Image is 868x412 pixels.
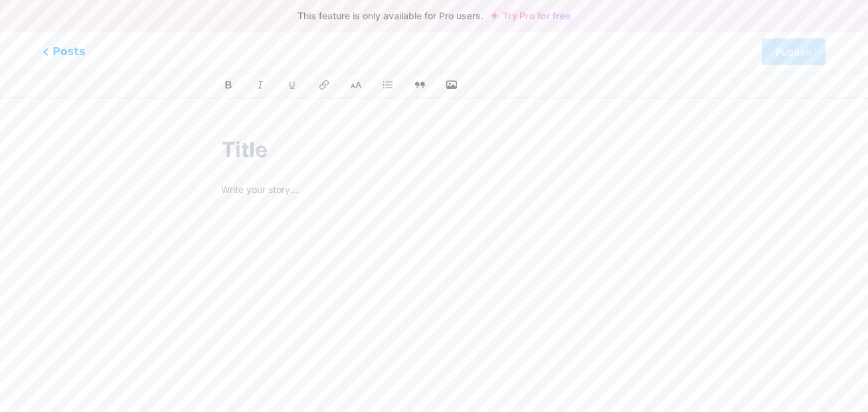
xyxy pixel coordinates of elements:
a: Try Pro for free [491,11,570,21]
span: Posts [43,44,85,60]
input: Title [221,134,646,166]
button: Publish [762,38,825,65]
span: Publish [776,46,812,58]
span: This feature is only available for Pro users. [298,7,483,25]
